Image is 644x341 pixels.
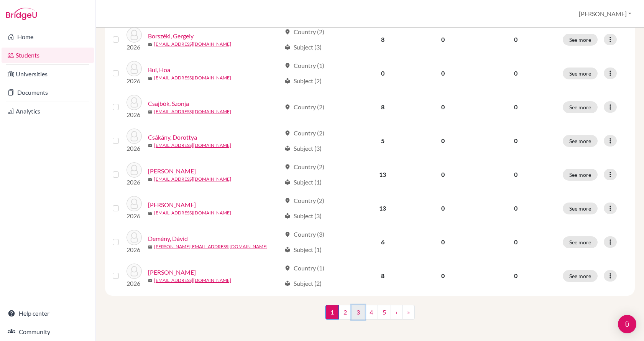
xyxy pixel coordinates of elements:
div: Country (1) [284,264,324,273]
span: local_library [284,78,291,84]
td: 6 [353,225,412,259]
button: [PERSON_NAME] [575,7,635,21]
button: See more [563,68,598,79]
div: Open Intercom Messenger [618,315,636,333]
img: Csajbók, Szonja [127,95,142,110]
button: See more [563,135,598,147]
button: See more [563,236,598,248]
img: Csákány, Dorottya [127,128,142,144]
p: 2026 [127,245,142,254]
span: mail [148,42,153,47]
a: » [402,305,415,320]
a: Students [2,48,94,63]
span: local_library [284,213,291,219]
button: See more [563,34,598,46]
span: location_on [284,63,291,69]
p: 0 [478,35,554,44]
p: 2026 [127,76,142,86]
span: location_on [284,130,291,136]
a: 2 [338,305,352,320]
p: 0 [478,102,554,112]
a: [EMAIL_ADDRESS][DOMAIN_NAME] [154,142,231,149]
div: Subject (2) [284,76,322,86]
p: 2026 [127,43,142,52]
img: Csaplár, György [127,162,142,178]
td: 0 [412,191,474,225]
p: 0 [478,271,554,280]
a: 4 [365,305,378,320]
span: location_on [284,104,291,110]
p: 0 [478,237,554,247]
span: mail [148,76,153,81]
a: Documents [2,85,94,100]
a: Community [2,324,94,339]
a: [PERSON_NAME] [148,268,196,277]
a: [EMAIL_ADDRESS][DOMAIN_NAME] [154,176,231,183]
p: 0 [478,136,554,145]
a: [PERSON_NAME] [148,166,196,176]
span: mail [148,211,153,216]
img: Bui, Hoa [127,61,142,76]
span: location_on [284,265,291,271]
div: Subject (1) [284,178,322,187]
img: Domonkos, Luca [127,264,142,279]
span: location_on [284,198,291,204]
a: Csákány, Dorottya [148,133,197,142]
p: 2026 [127,279,142,288]
button: See more [563,169,598,181]
a: [EMAIL_ADDRESS][DOMAIN_NAME] [154,74,231,81]
span: mail [148,143,153,148]
div: Country (2) [284,128,324,138]
span: local_library [284,280,291,287]
button: See more [563,270,598,282]
span: local_library [284,179,291,185]
td: 8 [353,90,412,124]
a: 3 [352,305,365,320]
div: Subject (1) [284,245,322,254]
a: 5 [378,305,391,320]
div: Subject (3) [284,43,322,52]
a: [PERSON_NAME][EMAIL_ADDRESS][DOMAIN_NAME] [154,243,268,250]
a: Help center [2,306,94,321]
td: 0 [412,225,474,259]
a: › [391,305,402,320]
span: mail [148,245,153,249]
a: Borszéki, Gergely [148,31,194,41]
td: 8 [353,259,412,293]
td: 0 [412,259,474,293]
span: mail [148,177,153,182]
img: Borszéki, Gergely [127,27,142,43]
p: 2026 [127,144,142,153]
span: local_library [284,44,291,50]
p: 0 [478,204,554,213]
td: 0 [412,23,474,56]
td: 5 [353,124,412,158]
td: 13 [353,191,412,225]
span: mail [148,278,153,283]
td: 0 [412,56,474,90]
div: Subject (3) [284,144,322,153]
img: Bridge-U [6,8,37,20]
a: [EMAIL_ADDRESS][DOMAIN_NAME] [154,41,231,48]
a: [EMAIL_ADDRESS][DOMAIN_NAME] [154,277,231,284]
a: Csajbók, Szonja [148,99,189,108]
a: Analytics [2,104,94,119]
div: Country (2) [284,102,324,112]
a: Home [2,29,94,44]
p: 2026 [127,178,142,187]
p: 0 [478,170,554,179]
td: 8 [353,23,412,56]
span: mail [148,110,153,114]
a: Bui, Hoa [148,65,170,74]
nav: ... [325,305,415,326]
span: local_library [284,247,291,253]
div: Country (1) [284,61,324,70]
p: 2026 [127,110,142,119]
p: 2026 [127,211,142,221]
div: Country (2) [284,27,324,36]
td: 0 [412,90,474,124]
td: 13 [353,158,412,191]
p: 0 [478,69,554,78]
td: 0 [353,56,412,90]
td: 0 [412,158,474,191]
